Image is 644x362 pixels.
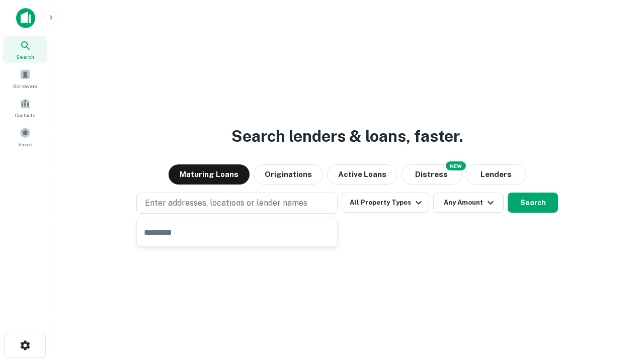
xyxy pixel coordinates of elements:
p: Enter addresses, locations or lender names [145,197,307,209]
h3: Search lenders & loans, faster. [231,124,463,148]
button: Search [508,193,558,213]
span: Saved [18,140,33,148]
button: Any Amount [433,193,504,213]
a: Contacts [3,94,47,121]
span: Contacts [15,111,35,119]
a: Borrowers [3,65,47,92]
button: Active Loans [327,164,397,185]
iframe: Chat Widget [594,282,644,330]
button: Originations [254,164,323,185]
div: NEW [446,161,466,170]
button: Maturing Loans [169,164,250,185]
span: Borrowers [13,82,37,90]
a: Saved [3,123,47,150]
img: capitalize-icon.png [16,8,35,28]
button: Lenders [466,164,526,185]
button: Enter addresses, locations or lender names [136,193,338,214]
button: Search distressed loans with lien and other non-mortgage details. [401,164,462,185]
span: Search [16,53,34,61]
a: Search [3,36,47,63]
button: All Property Types [342,193,429,213]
